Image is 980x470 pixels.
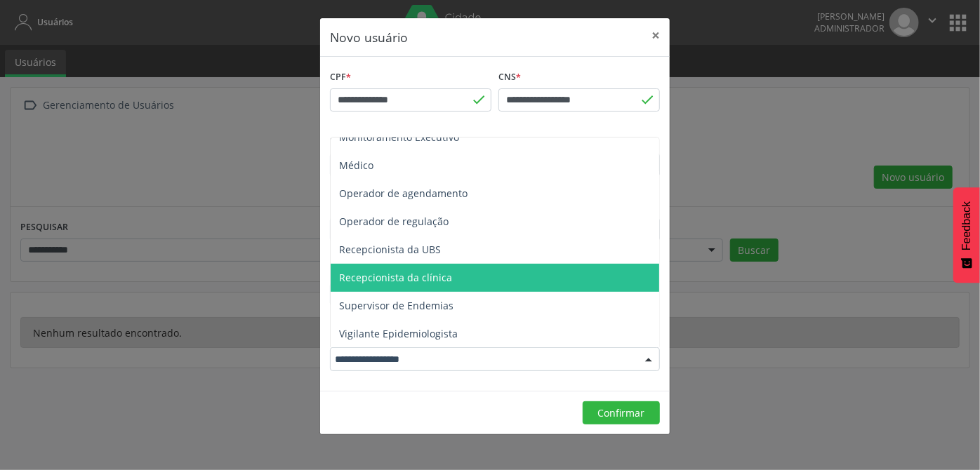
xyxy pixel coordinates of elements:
[471,92,486,107] span: done
[339,159,373,172] span: Médico
[960,201,973,250] span: Feedback
[583,401,660,425] button: Confirmar
[339,299,453,312] span: Supervisor de Endemias
[339,130,459,144] span: Monitoramento Executivo
[330,67,351,88] label: CPF
[339,327,458,340] span: Vigilante Epidemiologista
[498,67,521,88] label: CNS
[339,243,441,256] span: Recepcionista da UBS
[339,215,449,228] span: Operador de regulação
[330,28,408,46] h5: Novo usuário
[640,92,655,107] span: done
[598,406,645,419] span: Confirmar
[642,18,670,53] button: Close
[339,187,468,200] span: Operador de agendamento
[953,187,980,283] button: Feedback - Mostrar pesquisa
[339,271,452,284] span: Recepcionista da clínica
[330,131,362,153] label: Nome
